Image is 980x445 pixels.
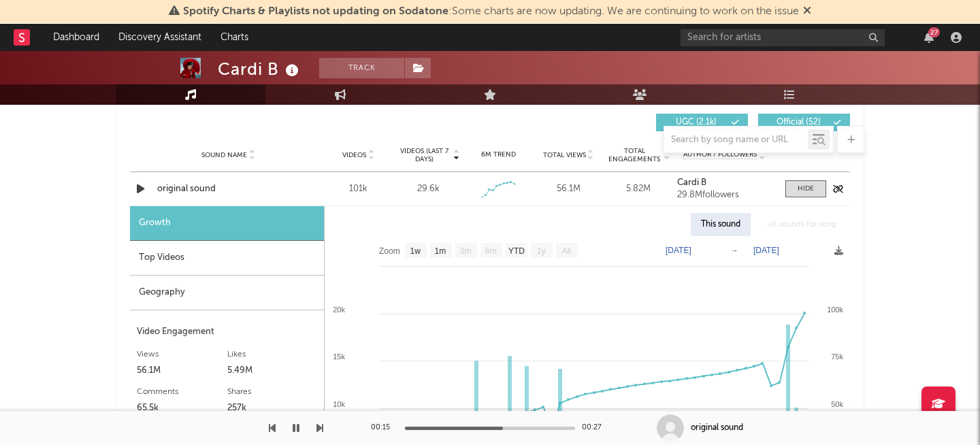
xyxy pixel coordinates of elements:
div: Geography [130,276,324,310]
a: Cardi B [677,178,772,188]
span: UGC ( 2.1k ) [665,118,728,127]
div: 29.6k [417,182,440,196]
div: 00:27 [582,420,609,436]
text: 1m [435,246,446,256]
text: 15k [333,352,345,361]
div: All sounds for song [757,213,847,236]
span: Videos (last 7 days) [397,147,452,163]
div: Comments [137,384,227,400]
span: Videos [342,151,366,159]
a: original sound [157,182,299,196]
div: Video Engagement [137,324,317,340]
span: Spotify Charts & Playlists not updating on Sodatone [183,6,448,17]
a: Discovery Assistant [109,24,211,51]
text: 10k [333,400,345,408]
div: Likes [227,346,318,363]
div: 6M Trend [467,150,530,160]
text: 1w [410,246,421,256]
input: Search by song name or URL [664,135,808,146]
div: Shares [227,384,318,400]
span: : Some charts are now updating. We are continuing to work on the issue [183,6,799,17]
text: → [730,246,738,255]
div: 5.49M [227,363,318,379]
text: [DATE] [753,246,779,255]
div: 56.1M [537,182,600,196]
button: 27 [924,32,934,43]
text: 1y [537,246,546,256]
div: original sound [691,422,743,434]
div: Growth [130,206,324,241]
span: Dismiss [803,6,811,17]
span: Sound Name [201,151,247,159]
div: Views [137,346,227,363]
button: UGC(2.1k) [656,114,748,131]
div: 56.1M [137,363,227,379]
div: 257k [227,400,318,416]
div: Cardi B [218,58,302,80]
strong: Cardi B [677,178,706,187]
div: 101k [327,182,390,196]
div: 65.5k [137,400,227,416]
text: YTD [508,246,525,256]
input: Search for artists [681,29,885,46]
div: Top Videos [130,241,324,276]
text: 100k [827,306,843,314]
span: Total Engagements [607,147,662,163]
div: 00:15 [371,420,398,436]
span: Author / Followers [683,150,757,159]
span: Official ( 52 ) [767,118,830,127]
text: 75k [831,352,843,361]
text: 50k [831,400,843,408]
div: 5.82M [607,182,670,196]
a: Dashboard [44,24,109,51]
span: Total Views [543,151,586,159]
button: Official(52) [758,114,850,131]
text: 20k [333,306,345,314]
text: 3m [460,246,472,256]
div: 29.8M followers [677,191,772,200]
button: Track [319,58,404,78]
div: This sound [691,213,751,236]
text: 6m [485,246,497,256]
text: [DATE] [666,246,691,255]
div: 27 [928,27,940,37]
text: All [561,246,570,256]
text: Zoom [379,246,400,256]
a: Charts [211,24,258,51]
